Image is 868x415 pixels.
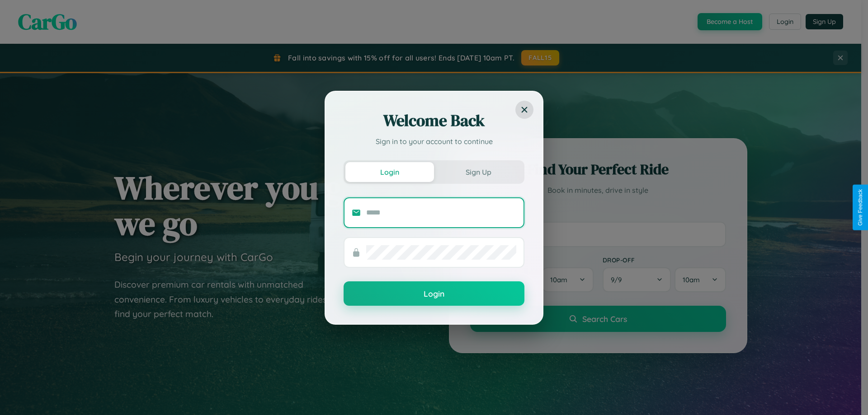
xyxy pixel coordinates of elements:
[344,136,524,147] p: Sign in to your account to continue
[344,281,524,306] button: Login
[345,162,434,182] button: Login
[434,162,523,182] button: Sign Up
[344,110,524,131] h2: Welcome Back
[857,189,863,226] div: Give Feedback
